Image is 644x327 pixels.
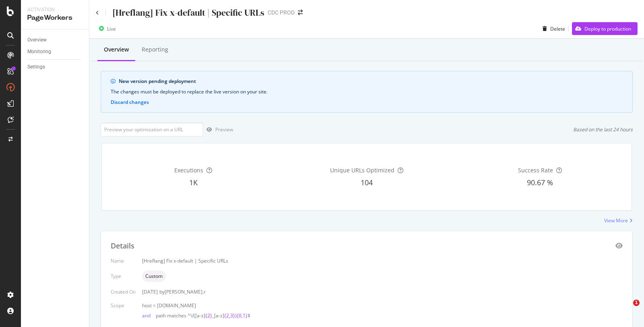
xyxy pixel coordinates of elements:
div: neutral label [142,271,166,282]
span: Unique URLs Optimized [330,166,394,174]
span: {2,3} [224,312,235,319]
a: Settings [27,63,83,71]
div: and [142,312,156,319]
div: Monitoring [27,48,51,56]
input: Preview your optimization on a URL [101,122,203,137]
span: Success Rate [518,166,553,174]
div: info banner [101,71,633,113]
div: New version pending deployment [119,78,623,85]
div: Settings [27,63,45,71]
div: The changes must be deployed to replace the live version on your site. [111,88,623,95]
div: [Hreflang] Fix x-default | Specific URLs [112,6,264,19]
div: Activation [27,6,83,13]
a: Overview [27,36,83,44]
button: Delete [539,22,565,35]
div: Overview [104,46,129,54]
div: Name [111,257,136,264]
button: Deploy to production [572,22,638,35]
span: Executions [174,166,203,174]
a: View More [604,217,633,224]
span: host = [DOMAIN_NAME] [142,302,196,309]
div: Scope [111,302,136,309]
div: PageWorkers [27,13,83,23]
div: Details [111,241,134,251]
span: $ [248,312,250,319]
iframe: Intercom live chat [617,300,636,319]
div: eye [615,242,623,249]
div: Reporting [142,46,168,54]
span: {2} [205,312,212,319]
div: [DATE] [142,288,623,295]
span: 1K [189,178,198,187]
span: _[a-z] [212,312,224,319]
div: Based on the last 24 hours [573,126,633,133]
div: Overview [27,36,47,44]
div: View More [604,217,628,224]
span: 90.67 % [527,178,553,187]
button: Discard changes [111,99,149,106]
a: Click to go back [96,10,99,15]
div: [Hreflang] Fix x-default | Specific URLs [142,257,623,264]
span: ) [235,312,237,319]
a: Monitoring [27,48,83,56]
button: Preview [203,123,233,136]
span: {0,1} [237,312,248,319]
div: Delete [550,25,565,32]
div: Live [107,25,116,32]
div: CDC PROD [268,8,295,17]
div: Created On [111,288,136,295]
div: Preview [215,126,233,133]
div: arrow-right-arrow-left [298,10,303,15]
span: 104 [361,178,373,187]
span: 1 [633,300,640,306]
span: path matches ^\/([a-z] [156,312,205,319]
div: Type [111,273,136,279]
div: Deploy to production [584,25,631,32]
div: by [PERSON_NAME].r [159,288,206,295]
span: Custom [145,274,163,279]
